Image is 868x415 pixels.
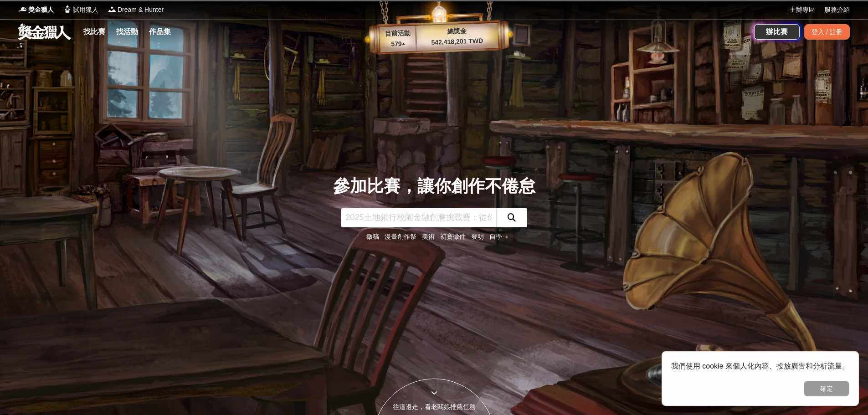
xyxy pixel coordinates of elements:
[489,233,502,240] a: 自學
[380,39,416,50] p: 579 ▴
[108,5,164,15] a: LogoDream & Hunter
[145,26,175,38] a: 作品集
[373,402,495,412] div: 往這邊走，看老闆娘推薦任務
[385,233,416,240] a: 漫畫創作祭
[108,5,117,14] img: Logo
[333,174,535,199] div: 參加比賽，讓你創作不倦怠
[118,5,164,15] span: Dream & Hunter
[73,5,98,15] span: 試用獵人
[63,5,98,15] a: Logo試用獵人
[63,5,72,14] img: Logo
[804,24,850,40] div: 登入 / 註冊
[113,26,142,38] a: 找活動
[671,362,849,370] span: 我們使用 cookie 來個人化內容、投放廣告和分析流量。
[18,5,54,15] a: Logo獎金獵人
[366,233,379,240] a: 徵稿
[18,5,27,14] img: Logo
[80,26,109,38] a: 找比賽
[422,233,435,240] a: 美術
[790,5,815,15] a: 主辦專區
[416,36,498,48] p: 542,418,201 TWD
[804,381,849,396] button: 確定
[471,233,484,240] a: 發明
[28,5,54,15] span: 獎金獵人
[824,5,850,15] a: 服務介紹
[440,233,466,240] a: 初賽徵件
[341,208,496,227] input: 2025土地銀行校園金融創意挑戰賽：從你出發 開啟智慧金融新頁
[416,25,498,37] p: 總獎金
[754,24,800,40] a: 辦比賽
[379,28,416,39] p: 目前活動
